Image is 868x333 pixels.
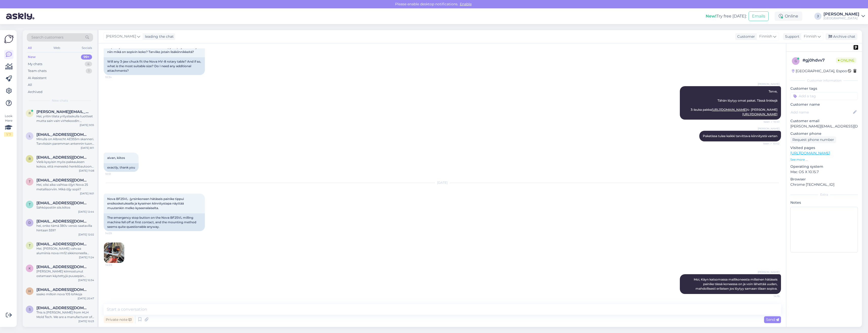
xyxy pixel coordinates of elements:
div: 99+ [81,54,92,60]
div: [DATE] 12:44 [78,210,94,214]
a: [URL][DOMAIN_NAME] [742,112,777,116]
div: [PERSON_NAME] [823,12,859,16]
div: Customer [735,34,755,39]
span: T [29,202,31,206]
div: Extra [790,192,858,197]
div: Web [52,45,61,51]
div: exactly, thank you [104,163,139,172]
span: [PERSON_NAME] [106,34,136,39]
span: 14:09 [105,231,124,235]
img: Attachment [104,243,124,263]
div: 4 [85,62,92,67]
p: Visited pages [790,145,858,151]
div: [DATE] 11:08 [79,169,94,173]
div: The emergency stop button on the Nova BF25VL milling machine fell off at first contact, and the m... [104,213,205,231]
span: Send [766,317,779,322]
div: New [28,54,36,60]
div: 1 / 3 [4,132,13,137]
span: heikkikuronen989@gmail.com [36,287,89,292]
a: [URL][DOMAIN_NAME] [790,151,830,155]
span: [PERSON_NAME] [758,82,779,86]
p: Customer email [790,118,858,124]
p: Customer phone [790,131,858,136]
div: My chats [28,62,42,67]
img: Askly Logo [4,34,14,44]
div: J [814,13,821,20]
p: Chrome [TECHNICAL_ID] [790,182,858,187]
div: Sähköpostiin siis.kiitos [36,205,94,210]
span: serena@hlhmold.com [36,306,89,310]
span: Tapio.hannula56@gmail.com [36,178,89,182]
span: Tero.lehtonen85@gmail.com [36,242,89,246]
span: laaksonen556@gmail.com [36,132,89,137]
div: Request phone number [790,136,836,143]
div: All [28,82,32,87]
a: [PERSON_NAME][GEOGRAPHIC_DATA] [823,12,865,20]
p: Mac OS X 10.15.7 [790,169,858,175]
div: [DATE] 8:11 [81,146,94,150]
p: Operating system [790,164,858,169]
a: [URL][DOMAIN_NAME] [712,108,747,112]
p: Browser [790,177,858,182]
img: pd [854,45,858,50]
div: # gj0hdvv7 [802,57,836,63]
div: hei, onko tämä 380v versio saatavilla hintaan 559? [36,224,94,233]
span: T [29,180,31,183]
div: AI Assistant [28,76,47,81]
div: Team chats [28,68,47,73]
p: See more ... [790,157,858,162]
span: r [29,157,31,161]
div: 1 [86,68,92,73]
div: [GEOGRAPHIC_DATA] [823,16,859,20]
span: [PERSON_NAME] [758,127,779,131]
div: Minulla on Albrecht AE355m skanneri. Tarvitsisin paremman antennin tuon teleskoopi antennin tilal... [36,137,94,146]
span: 14:16 [761,294,779,298]
span: k [29,266,31,270]
span: [PERSON_NAME] [758,270,779,274]
span: Search customers [31,35,63,40]
div: Online [775,12,802,21]
button: Emails [749,11,769,21]
div: [DATE] 11:24 [79,255,94,259]
div: [DATE] 20:47 [78,297,94,300]
span: Seen ✓ 10:42 [761,142,779,145]
span: Finnish [759,34,772,39]
span: Online [836,58,856,63]
span: Timo.Silvennoinen@viitasaari.fi [36,201,89,205]
span: h [28,289,31,293]
span: Enable [458,2,473,6]
p: Notes [790,200,858,205]
span: l [29,134,31,138]
span: Nova BF25VL -jyrsinkoneen hätäseis painike tippui ensikosketuksella ja kyseinen kiinnitystapa näy... [107,197,185,210]
span: 10:34 [105,75,124,79]
span: Moi, Käyn katsomassa mallikoneesta millainen hätäseis painike tässä koneessa on ja voin lähettää ... [694,277,778,290]
div: Hei, yritin tilata yrityslaskulla tuotteet mutta sain vain virhekoodin: 817e259a-ee5d-4643-9d78-7... [36,114,94,123]
div: Socials [81,45,93,51]
div: [DATE] 9:35 [80,123,94,127]
div: This is [PERSON_NAME] from HLH Mold Tech. We are a manufacturer of prototypes, CNC machining in m... [36,310,94,319]
span: 14:09 [105,263,124,267]
div: leading the chat [143,34,174,39]
div: Look Here [4,114,13,137]
div: [DATE] 9:01 [80,192,94,195]
input: Add name [791,109,852,115]
div: Vielä kysyisin myös pakkauksen kokoa, että meneekö henkilöautoon ilman peräkärryä :) [36,160,94,169]
div: [PERSON_NAME] kiinnostunut ostamaan käytettyjä puusepän teollisuus koneita? [36,269,94,278]
span: d [28,221,31,225]
p: Customer tags [790,86,858,91]
div: Hei. [PERSON_NAME] vahvaa alumiinia nova rm12 sikkinoneella pystyy työstämään? [36,246,94,255]
span: s [29,307,31,311]
div: Archive chat [826,33,857,40]
div: Will any 3-jaw chuck fit the Nova HV-8 rotary table? And if so, what is the most suitable size? D... [104,57,205,75]
div: [GEOGRAPHIC_DATA], Espoo [792,68,847,74]
b: New! [706,14,717,18]
span: g [795,59,797,63]
span: 10:51 [105,172,124,176]
input: Add a tag [790,92,858,100]
span: Seen ✓ 10:41 [761,120,779,124]
div: Customer information [790,78,858,83]
div: Try free [DATE]: [706,13,747,19]
div: Private note [104,316,134,323]
div: [DATE] [104,180,781,185]
p: Customer name [790,102,858,107]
